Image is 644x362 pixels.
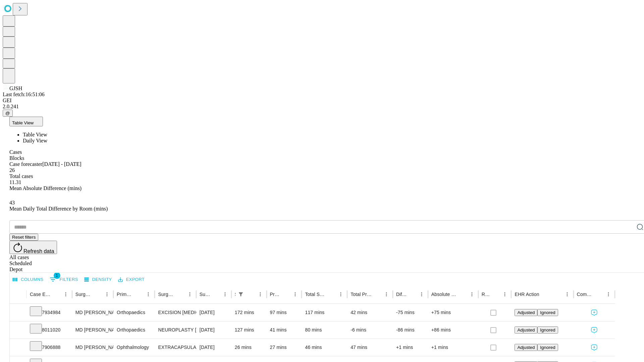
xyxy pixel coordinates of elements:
div: Surgeon Name [75,292,92,297]
div: Scheduled In Room Duration [235,292,235,297]
button: Menu [102,290,112,299]
div: Difference [396,292,407,297]
button: Sort [246,290,256,299]
div: -6 mins [351,321,389,339]
span: Table View [12,120,34,125]
div: Resolved in EHR [482,292,490,297]
div: Case Epic Id [30,292,51,297]
span: @ [5,111,10,116]
span: Adjusted [517,310,535,315]
button: Menu [500,290,509,299]
button: Show filters [48,274,80,285]
button: Sort [211,290,220,299]
div: 8011020 [30,321,69,339]
div: Ophthalmology [117,339,151,356]
span: Adjusted [517,327,535,333]
button: Table View [9,117,43,126]
button: Sort [134,290,144,299]
div: 42 mins [351,304,389,321]
button: Sort [491,290,500,299]
button: Adjusted [515,344,537,351]
button: Sort [372,290,382,299]
div: -75 mins [396,304,425,321]
div: 97 mins [270,304,299,321]
button: Menu [336,290,345,299]
div: [DATE] [200,304,228,321]
button: Sort [408,290,417,299]
span: 11.31 [9,179,21,185]
div: MD [PERSON_NAME] [PERSON_NAME] [75,304,110,321]
span: Last fetch: 16:51:06 [3,92,45,97]
div: Comments [577,292,594,297]
div: EXCISION [MEDICAL_DATA] WRIST [158,304,193,321]
div: MD [PERSON_NAME] [PERSON_NAME] [75,321,110,339]
div: EXTRACAPSULAR CATARACT REMOVAL WITH [MEDICAL_DATA] [158,339,193,356]
div: 26 mins [235,339,263,356]
div: EHR Action [515,292,539,297]
button: Sort [327,290,336,299]
span: Mean Absolute Difference (mins) [9,185,82,191]
button: Menu [382,290,391,299]
div: 41 mins [270,321,299,339]
span: Ignored [540,310,555,315]
div: GEI [3,98,641,104]
div: MD [PERSON_NAME] [75,339,110,356]
div: 46 mins [305,339,344,356]
div: +75 mins [431,304,475,321]
button: Expand [13,307,23,319]
button: Ignored [537,344,558,351]
span: GJSH [9,85,22,91]
div: 2.0.241 [3,104,641,110]
button: Reset filters [9,234,38,241]
button: Menu [604,290,613,299]
button: @ [3,110,13,117]
button: Menu [185,290,195,299]
div: 27 mins [270,339,299,356]
button: Adjusted [515,326,537,334]
div: 7934984 [30,304,69,321]
div: +1 mins [431,339,475,356]
div: Primary Service [117,292,133,297]
div: 172 mins [235,304,263,321]
div: 7906888 [30,339,69,356]
button: Density [83,275,114,285]
div: Surgery Name [158,292,175,297]
button: Export [116,275,146,285]
button: Ignored [537,309,558,316]
span: Total cases [9,173,33,179]
span: 43 [9,200,15,205]
span: Case forecaster [9,161,42,167]
span: Mean Daily Total Difference by Room (mins) [9,206,108,212]
div: 117 mins [305,304,344,321]
button: Expand [13,324,23,336]
div: [DATE] [200,339,228,356]
button: Menu [562,290,572,299]
div: -86 mins [396,321,425,339]
span: [DATE] - [DATE] [42,161,81,167]
button: Adjusted [515,309,537,316]
div: 47 mins [351,339,389,356]
div: 127 mins [235,321,263,339]
div: Surgery Date [200,292,210,297]
button: Sort [176,290,185,299]
button: Select columns [11,275,45,285]
span: Ignored [540,327,555,333]
span: 26 [9,167,15,173]
button: Menu [467,290,477,299]
div: Absolute Difference [431,292,457,297]
div: Total Scheduled Duration [305,292,326,297]
span: 1 [54,272,60,279]
button: Refresh data [9,241,57,254]
button: Sort [458,290,467,299]
div: Total Predicted Duration [351,292,372,297]
button: Menu [290,290,300,299]
div: 1 active filter [236,290,246,299]
span: Adjusted [517,345,535,350]
button: Sort [93,290,102,299]
button: Sort [540,290,549,299]
div: 80 mins [305,321,344,339]
div: +86 mins [431,321,475,339]
span: Daily View [23,138,47,143]
div: +1 mins [396,339,425,356]
button: Menu [61,290,70,299]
